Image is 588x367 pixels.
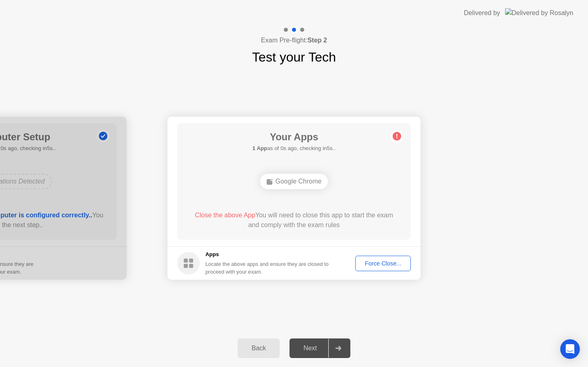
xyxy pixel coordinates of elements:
[355,256,411,271] button: Force Close...
[290,338,350,358] button: Next
[307,37,327,44] b: Step 2
[252,130,336,144] h1: Your Apps
[464,8,500,18] div: Delivered by
[292,345,328,352] div: Next
[205,260,329,276] div: Locate the above apps and ensure they are closed to proceed with your exam.
[505,8,573,18] img: Delivered by Rosalyn
[252,144,336,153] h5: as of 0s ago, checking in5s..
[358,260,408,267] div: Force Close...
[240,345,277,352] div: Back
[238,338,280,358] button: Back
[560,339,580,359] div: Open Intercom Messenger
[195,212,255,219] span: Close the above App
[205,250,329,259] h5: Apps
[252,47,336,67] h1: Test your Tech
[260,174,328,189] div: Google Chrome
[189,210,399,230] div: You will need to close this app to start the exam and comply with the exam rules
[261,35,327,45] h4: Exam Pre-flight:
[252,145,267,151] b: 1 App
